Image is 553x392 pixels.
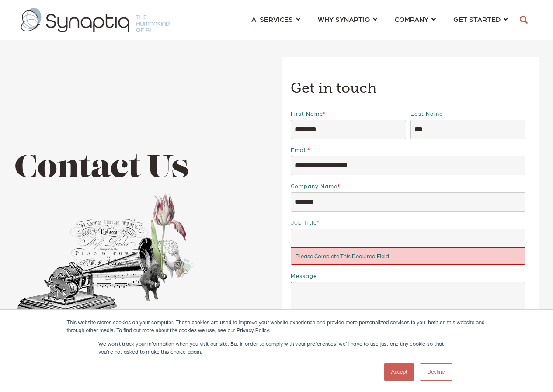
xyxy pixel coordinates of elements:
a: AI SERVICES [251,11,300,27]
label: Please complete this required field. [291,248,525,264]
span: COMPANY [395,13,428,25]
span: Email [291,146,307,153]
a: GET STARTED [453,11,508,27]
a: WHY SYNAPTIQ [318,11,377,27]
img: synaptiq logo-1 [21,8,170,32]
h3: Get in touch [291,79,530,97]
span: WHY SYNAPTIQ [318,13,370,25]
nav: menu [243,4,517,36]
h1: Contact Us [14,152,271,187]
span: Company name [291,183,337,189]
a: Accept [384,363,415,381]
span: Job Title [291,219,317,225]
p: We won't track your information when you visit our site. But in order to comply with your prefere... [98,340,455,355]
span: GET STARTED [453,13,501,25]
span: AI SERVICES [251,13,293,25]
span: Last name [410,110,443,117]
span: First name [291,110,323,117]
img: Collage of phonograph, flowers, and elephant and a hand [14,191,196,325]
div: This website stores cookies on your computer. These cookies are used to improve your website expe... [67,319,487,334]
a: COMPANY [395,11,436,27]
span: Message [291,272,317,279]
a: Decline [420,363,452,381]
